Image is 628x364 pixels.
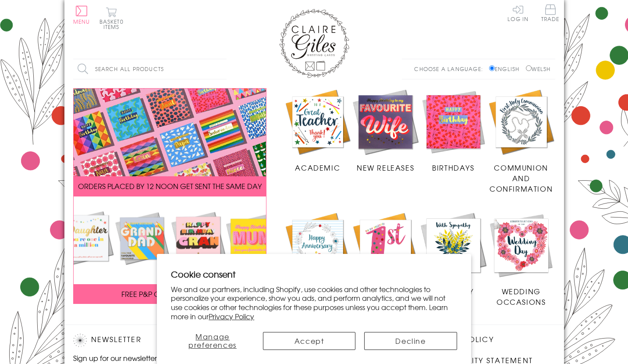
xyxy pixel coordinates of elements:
span: New Releases [357,162,414,173]
a: Communion and Confirmation [487,88,555,194]
a: Anniversary [284,211,352,296]
a: Academic [284,88,352,173]
button: Decline [364,332,457,350]
span: ORDERS PLACED BY 12 NOON GET SENT THE SAME DAY [78,181,262,191]
span: Birthdays [432,162,474,173]
h2: Cookie consent [171,268,457,280]
span: Academic [295,162,340,173]
a: Birthdays [419,88,487,173]
input: Search [218,59,227,79]
a: Trade [541,4,560,23]
span: FREE P&P ON ALL UK ORDERS [121,289,218,299]
span: Communion and Confirmation [490,162,553,194]
span: Manage preferences [188,331,237,350]
a: Wedding Occasions [487,211,555,307]
span: Trade [541,4,560,21]
h2: Newsletter [73,334,222,347]
p: We and our partners, including Shopify, use cookies and other technologies to personalize your ex... [171,285,457,321]
span: 0 items [103,18,124,31]
label: English [489,65,524,73]
a: Log In [507,4,529,21]
input: Welsh [526,65,532,71]
input: Search all products [73,59,227,79]
label: Welsh [526,65,551,73]
p: Choose a language: [414,65,487,73]
a: New Releases [351,88,419,173]
button: Menu [73,6,90,24]
a: Sympathy [419,211,487,296]
span: Wedding Occasions [497,286,546,307]
button: Basket0 items [99,7,124,29]
a: Age Cards [351,211,419,296]
span: Menu [73,18,90,25]
input: English [489,65,495,71]
img: Claire Giles Greetings Cards [279,9,349,78]
button: Manage preferences [171,332,254,350]
a: Privacy Policy [209,311,254,321]
button: Accept [263,332,355,350]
